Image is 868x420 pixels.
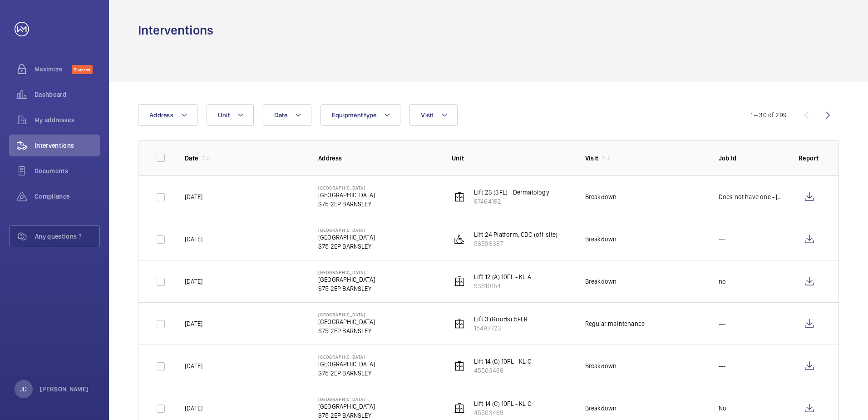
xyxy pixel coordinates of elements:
p: S75 2EP BARNSLEY [318,411,375,420]
button: Address [138,104,197,126]
p: [DATE] [185,277,202,286]
p: Lift 24 Platform, CDC (off site) [474,230,558,239]
h1: Interventions [138,22,213,39]
div: Breakdown [585,361,617,370]
p: Visit [585,154,599,163]
div: Breakdown [585,404,617,413]
p: JD [20,385,27,394]
p: Lift 14 (C) 10FL - KL C [474,357,531,366]
p: [GEOGRAPHIC_DATA] [318,233,375,242]
span: Visit [421,111,433,119]
p: Job Id [719,154,784,163]
p: Address [318,154,437,163]
p: 93810154 [474,281,531,290]
p: [GEOGRAPHIC_DATA] [318,396,375,402]
div: Breakdown [585,235,617,244]
p: S75 2EP BARNSLEY [318,284,375,293]
p: 15497723 [474,324,528,333]
p: Lift 12 (A) 10FL - KL A [474,272,531,281]
p: --- [719,361,726,370]
p: [GEOGRAPHIC_DATA] [318,275,375,284]
span: Discover [72,65,93,74]
p: S75 2EP BARNSLEY [318,242,375,251]
img: elevator.svg [454,191,465,202]
p: Date [185,154,198,163]
div: Regular maintenance [585,319,645,328]
p: [DATE] [185,319,202,328]
p: [DATE] [185,235,202,244]
p: [PERSON_NAME] [40,385,89,394]
p: [GEOGRAPHIC_DATA] [318,227,375,233]
p: Lift 14 (C) 10FL - KL C [474,399,531,408]
span: Documents [35,166,100,175]
span: Any questions ? [35,232,99,241]
p: [GEOGRAPHIC_DATA] [318,190,375,200]
p: No [719,404,726,413]
span: Maximize [35,65,72,74]
span: Interventions [35,141,100,150]
p: Does not have one - [PERSON_NAME] [719,192,784,201]
p: [GEOGRAPHIC_DATA] [318,270,375,275]
p: no [719,277,726,286]
img: platform_lift.svg [454,234,465,245]
p: 45503469 [474,408,531,417]
p: Unit [452,154,571,163]
span: My addresses [35,115,100,125]
img: elevator.svg [454,403,465,414]
span: Compliance [35,192,100,201]
p: [DATE] [185,361,202,370]
button: Unit [207,104,254,126]
button: Visit [409,104,457,126]
p: [DATE] [185,404,202,413]
span: Unit [218,111,230,119]
span: Date [274,111,287,119]
button: Equipment type [321,104,401,126]
p: S75 2EP BARNSLEY [318,369,375,378]
p: [GEOGRAPHIC_DATA] [318,354,375,360]
p: S75 2EP BARNSLEY [318,200,375,209]
div: Breakdown [585,277,617,286]
span: Dashboard [35,90,100,99]
p: Report [799,154,820,163]
p: [GEOGRAPHIC_DATA] [318,402,375,411]
span: Equipment type [332,111,377,119]
span: Address [149,111,173,119]
button: Date [263,104,311,126]
p: 97464192 [474,197,549,206]
p: Lift 3 (Goods) 5FLR [474,315,528,324]
p: [DATE] [185,192,202,201]
p: [GEOGRAPHIC_DATA] [318,317,375,326]
p: --- [719,235,726,244]
p: Lift 23 (3FL) - Dermatology [474,188,549,197]
p: [GEOGRAPHIC_DATA] [318,185,375,190]
img: elevator.svg [454,360,465,371]
p: [GEOGRAPHIC_DATA] [318,360,375,369]
p: 45503469 [474,366,531,375]
p: S75 2EP BARNSLEY [318,326,375,335]
img: elevator.svg [454,318,465,329]
img: elevator.svg [454,276,465,287]
p: --- [719,319,726,328]
p: 56598387 [474,239,558,248]
p: [GEOGRAPHIC_DATA] [318,312,375,317]
div: Breakdown [585,192,617,201]
div: 1 – 30 of 299 [750,110,787,120]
